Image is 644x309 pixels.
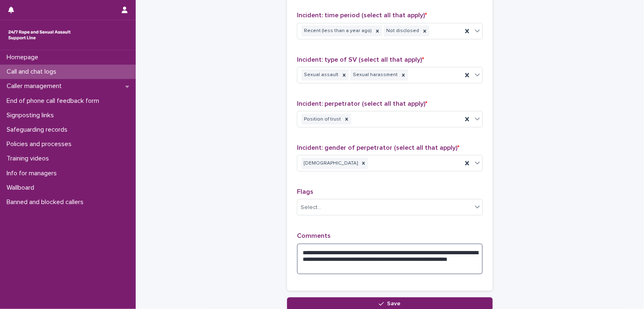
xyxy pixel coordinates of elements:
[297,188,313,195] span: Flags
[301,114,342,125] div: Position of trust
[3,53,45,61] p: Homepage
[297,144,459,151] span: Incident: gender of perpetrator (select all that apply)
[387,301,401,307] span: Save
[297,100,427,107] span: Incident: perpetrator (select all that apply)
[297,232,331,239] span: Comments
[3,82,68,90] p: Caller management
[350,70,399,81] div: Sexual harassment
[3,184,41,192] p: Wallboard
[3,126,74,134] p: Safeguarding records
[301,70,340,81] div: Sexual assault
[3,97,106,105] p: End of phone call feedback form
[3,140,78,148] p: Policies and processes
[3,112,60,119] p: Signposting links
[297,12,427,19] span: Incident: time period (select all that apply)
[3,155,56,163] p: Training videos
[297,56,424,63] span: Incident: type of SV (select all that apply)
[301,26,373,37] div: Recent (less than a year ago)
[301,203,321,212] div: Select...
[7,27,72,43] img: rhQMoQhaT3yELyF149Cw
[301,158,359,169] div: [DEMOGRAPHIC_DATA]
[3,68,63,76] p: Call and chat logs
[384,26,420,37] div: Not disclosed
[3,170,63,177] p: Info for managers
[3,198,90,206] p: Banned and blocked callers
